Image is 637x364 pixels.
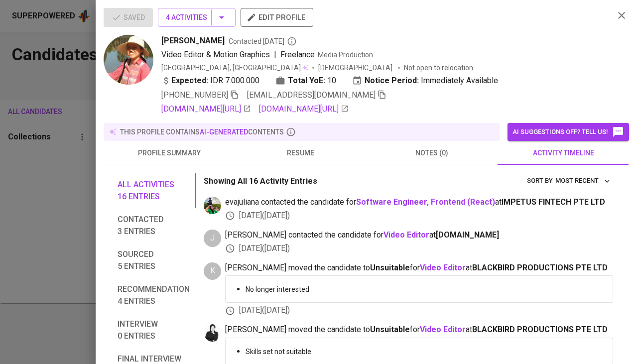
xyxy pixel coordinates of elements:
[118,214,190,238] span: Contacted 3 entries
[288,75,325,87] b: Total YoE:
[504,147,623,159] span: activity timeline
[225,305,613,316] div: [DATE] ( [DATE] )
[225,230,613,241] span: [PERSON_NAME] contacted the candidate for at
[120,127,284,137] p: this profile contains contents
[118,179,190,203] span: All activities 16 entries
[420,325,466,334] a: Video Editor
[241,147,361,159] span: resume
[161,103,251,115] a: [DOMAIN_NAME][URL]
[420,263,466,272] a: Video Editor
[241,13,313,21] a: edit profile
[553,173,613,189] button: sort by
[472,325,608,334] span: BLACKBIRD PRODUCTIONS PTE LTD
[318,51,373,59] span: Media Production
[259,103,349,115] a: [DOMAIN_NAME][URL]
[352,75,498,87] div: Immediately Available
[110,147,229,159] span: profile summary
[527,177,553,184] span: sort by
[287,36,297,46] svg: By Batam recruiter
[225,324,613,336] span: [PERSON_NAME] moved the candidate to for at
[161,75,259,87] div: IDR 7.000.000
[512,126,624,138] span: AI suggestions off? Tell us!
[225,210,613,222] div: [DATE] ( [DATE] )
[502,197,605,207] span: IMPETUS FINTECH PTE LTD
[318,63,394,73] span: [DEMOGRAPHIC_DATA]
[171,75,208,87] b: Expected:
[161,63,308,73] div: [GEOGRAPHIC_DATA], [GEOGRAPHIC_DATA]
[365,75,419,87] b: Notice Period:
[247,90,376,100] span: [EMAIL_ADDRESS][DOMAIN_NAME]
[118,283,190,307] span: Recommendation 4 entries
[370,263,410,272] b: Unsuitable
[280,50,315,59] span: Freelance
[158,8,236,27] button: 4 Activities
[104,35,153,85] img: d780757fcbf38b1c4bd1efb909ed00c3.jpg
[161,90,228,100] span: [PHONE_NUMBER]
[241,8,313,27] button: edit profile
[225,243,613,254] div: [DATE] ( [DATE] )
[246,347,605,357] p: Skills set not suitable
[246,284,605,294] p: No longer interested
[356,197,495,207] a: Software Engineer, Frontend (React)
[204,175,317,187] p: Showing All 16 Activity Entries
[225,197,613,208] span: evajuliana contacted the candidate for at
[166,11,228,24] span: 4 Activities
[225,262,613,274] span: [PERSON_NAME] moved the candidate to for at
[161,35,225,47] span: [PERSON_NAME]
[373,147,492,159] span: notes (0)
[249,11,305,24] span: edit profile
[161,50,270,59] span: Video Editor & Motion Graphics
[327,75,336,87] span: 10
[204,324,221,342] img: medwi@glints.com
[555,175,611,187] span: Most Recent
[383,230,429,240] a: Video Editor
[472,263,608,272] span: BLACKBIRD PRODUCTIONS PTE LTD
[274,49,276,61] span: |
[508,123,629,141] button: AI suggestions off? Tell us!
[404,63,473,73] p: Not open to relocation
[370,325,410,334] b: Unsuitable
[118,318,190,342] span: Interview 0 entries
[229,36,297,46] span: Contacted [DATE]
[204,197,221,214] img: eva@glints.com
[436,230,499,240] span: [DOMAIN_NAME]
[200,128,248,136] span: AI-generated
[204,262,221,280] div: K
[204,230,221,247] div: J
[118,248,190,272] span: Sourced 5 entries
